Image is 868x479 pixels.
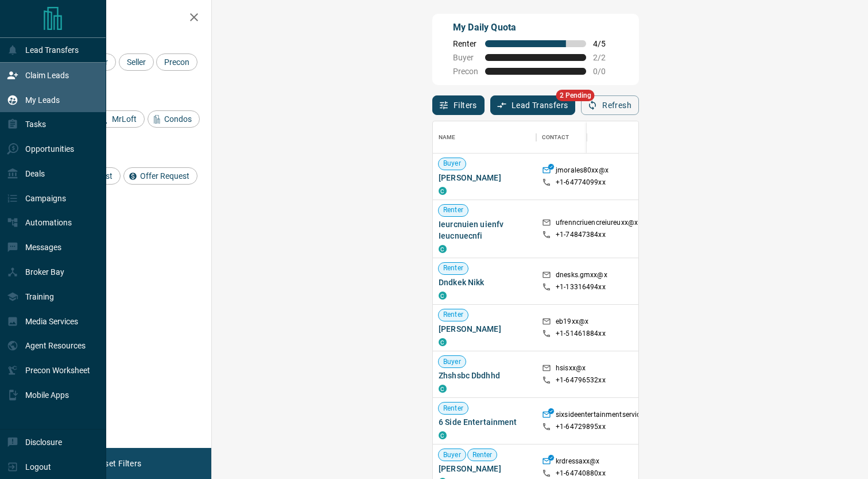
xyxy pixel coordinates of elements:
span: Precon [160,58,193,67]
p: +1- 13316494xx [556,282,606,292]
div: Seller [119,53,154,71]
p: My Daily Quota [453,21,618,35]
span: Ieurcnuien uienfv Ieucnuecnfi [439,219,530,242]
span: 2 Pending [556,90,595,101]
p: +1- 74847384xx [556,230,606,240]
span: Precon [453,67,478,76]
span: 2 / 2 [593,53,618,62]
span: Dndkek Nikk [439,277,530,288]
span: 0 / 0 [593,67,618,76]
p: +1- 64774099xx [556,178,606,187]
div: condos.ca [439,187,447,195]
span: Renter [439,205,468,215]
div: Condos [148,110,200,128]
span: Buyer [453,53,478,62]
div: Name [439,121,456,154]
span: Renter [439,404,468,413]
div: Offer Request [123,167,197,185]
div: MrLoft [95,110,145,128]
button: Filters [432,95,485,115]
span: 4 / 5 [593,39,618,48]
span: [PERSON_NAME] [439,172,530,183]
span: MrLoft [108,114,141,124]
span: [PERSON_NAME] [439,323,530,335]
span: Renter [439,310,468,320]
div: Contact [542,121,569,154]
span: Zhshsbc Dbdhhd [439,370,530,381]
span: Seller [123,58,150,67]
p: dnesks.gmxx@x [556,270,607,282]
div: condos.ca [439,338,447,346]
div: Contact [536,121,628,154]
span: Condos [160,114,196,124]
p: +1- 51461884xx [556,329,606,339]
p: sixsideentertainmentservicxx@x [556,410,657,422]
div: condos.ca [439,385,447,393]
h2: Filters [37,12,200,25]
p: +1- 64740880xx [556,469,606,478]
p: +1- 64796532xx [556,375,606,385]
span: Buyer [439,357,466,367]
p: eb19xx@x [556,317,588,329]
p: krdressaxx@x [556,457,600,469]
span: Renter [468,450,497,460]
span: [PERSON_NAME] [439,463,530,474]
span: Offer Request [136,171,193,181]
div: Precon [156,53,197,71]
button: Lead Transfers [490,95,576,115]
p: hsisxx@x [556,363,586,375]
button: Reset Filters [87,454,149,473]
span: Renter [453,39,478,48]
p: jmorales80xx@x [556,166,609,178]
span: Renter [439,263,468,273]
div: condos.ca [439,245,447,253]
button: Refresh [581,95,639,115]
div: Name [433,121,536,154]
p: +1- 64729895xx [556,422,606,432]
span: Buyer [439,450,466,460]
span: 6 Side Entertainment [439,416,530,428]
p: ufrenncriuencreiureuxx@x [556,218,638,230]
div: condos.ca [439,292,447,300]
div: condos.ca [439,431,447,439]
span: Buyer [439,159,466,168]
